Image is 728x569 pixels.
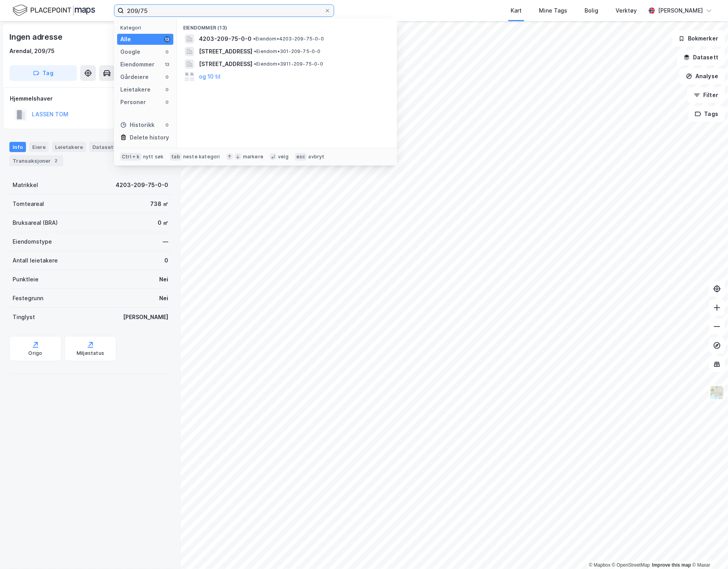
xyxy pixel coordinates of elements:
div: Eiendommer [120,60,154,69]
div: avbryt [308,154,324,160]
div: Eiere [29,142,49,152]
span: Eiendom • 301-209-75-0-0 [254,48,321,55]
div: Miljøstatus [77,350,104,356]
span: Eiendom • 4203-209-75-0-0 [253,36,324,42]
div: Leietakere [52,142,86,152]
div: Matrikkel [13,180,38,190]
span: Eiendom • 3911-209-75-0-0 [254,61,323,67]
div: Tomteareal [13,199,44,209]
iframe: Chat Widget [689,531,728,569]
div: 0 [164,99,170,105]
div: Hjemmelshaver [10,94,171,103]
div: Punktleie [13,275,39,284]
img: Z [710,385,724,400]
a: OpenStreetMap [612,562,650,568]
div: Bruksareal (BRA) [13,218,58,228]
div: Transaksjoner [9,155,63,166]
div: Nei [159,275,168,284]
div: Alle [120,35,131,44]
div: 0 [164,74,170,80]
div: 4203-209-75-0-0 [116,180,168,190]
button: Tag [9,65,77,81]
div: Mine Tags [539,6,567,15]
div: — [163,237,168,246]
div: 2 [52,157,60,165]
div: nytt søk [143,154,164,160]
img: logo.f888ab2527a4732fd821a326f86c7f29.svg [13,4,95,17]
div: Festegrunn [13,294,43,303]
div: 738 ㎡ [150,199,168,209]
span: [STREET_ADDRESS] [199,47,252,56]
div: Verktøy [616,6,637,15]
div: Delete history [130,133,169,142]
button: Analyse [679,68,725,84]
div: Datasett [89,142,119,152]
div: 13 [164,61,170,68]
button: og 10 til [199,72,221,81]
div: Leietakere [120,85,151,94]
div: Ingen adresse [9,31,64,43]
div: 0 [164,86,170,93]
button: Bokmerker [672,31,725,46]
span: 4203-209-75-0-0 [199,34,252,44]
div: 0 [164,49,170,55]
span: [STREET_ADDRESS] [199,59,252,69]
a: Improve this map [652,562,691,568]
div: Kategori [120,25,173,31]
div: esc [295,153,307,161]
span: • [254,61,256,67]
div: Eiendommer (13) [177,18,397,33]
a: Mapbox [589,562,610,568]
div: tab [170,153,182,161]
button: Datasett [677,50,725,65]
div: markere [243,154,263,160]
div: Kart [511,6,522,15]
div: Tinglyst [13,312,35,322]
div: Google [120,47,140,57]
div: Gårdeiere [120,72,149,82]
div: Ctrl + k [120,153,142,161]
div: Historikk [120,120,154,130]
div: Origo [29,350,42,356]
div: 0 [164,256,168,265]
div: Arendal, 209/75 [9,46,55,56]
div: Kontrollprogram for chat [689,531,728,569]
div: Antall leietakere [13,256,58,265]
div: neste kategori [183,154,220,160]
button: Tags [688,106,725,122]
div: 0 [164,122,170,128]
span: • [254,48,256,54]
div: [PERSON_NAME] [123,312,168,322]
div: Personer [120,97,146,107]
div: velg [278,154,289,160]
div: Info [9,142,26,152]
div: Nei [159,294,168,303]
div: Eiendomstype [13,237,52,246]
span: • [253,36,256,42]
div: [PERSON_NAME] [658,6,703,15]
button: Filter [687,87,725,103]
div: Bolig [585,6,598,15]
div: 0 ㎡ [158,218,168,228]
div: 13 [164,36,170,42]
input: Søk på adresse, matrikkel, gårdeiere, leietakere eller personer [124,5,324,17]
